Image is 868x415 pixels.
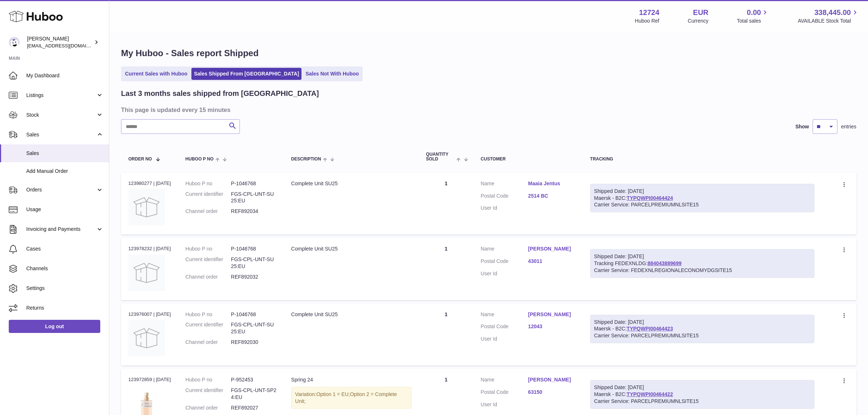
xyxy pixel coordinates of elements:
[481,401,528,408] dt: User Id
[186,180,231,187] dt: Huboo P no
[26,72,104,79] span: My Dashboard
[481,376,528,385] dt: Name
[647,260,681,266] a: 884043889699
[128,320,165,356] img: no-photo.jpg
[594,267,810,274] div: Carrier Service: FEDEXNLREGIONALECONOMYDGSITE15
[186,191,231,205] dt: Current identifier
[419,238,474,300] td: 1
[186,376,231,383] dt: Huboo P no
[627,195,673,201] a: TYPQWPI00464424
[590,249,814,278] div: Tracking FEDEXNLDG:
[186,157,214,162] span: Huboo P no
[594,384,810,391] div: Shipped Date: [DATE]
[186,245,231,252] dt: Huboo P no
[814,8,851,18] span: 338,445.00
[528,245,576,252] a: [PERSON_NAME]
[295,391,397,404] span: Option 2 = Complete Unit;
[291,180,412,187] div: Complete Unit SU25
[627,391,673,397] a: TYPQWPI00464422
[798,8,859,24] a: 338,445.00 AVAILABLE Stock Total
[231,245,277,252] dd: P-1046768
[231,387,277,401] dd: FGS-CPL-UNT-SP24:EU
[186,208,231,215] dt: Channel order
[231,274,277,280] dd: REF892032
[481,193,528,201] dt: Postal Code
[26,285,104,292] span: Settings
[27,43,107,49] span: [EMAIL_ADDRESS][DOMAIN_NAME]
[231,311,277,318] dd: P-1046768
[231,191,277,205] dd: FGS-CPL-UNT-SU25:EU
[693,8,708,18] strong: EUR
[528,389,576,396] a: 63150
[528,311,576,318] a: [PERSON_NAME]
[231,376,277,383] dd: P-952453
[481,311,528,320] dt: Name
[528,258,576,265] a: 43011
[737,8,769,24] a: 0.00 Total sales
[291,157,321,162] span: Description
[747,8,761,18] span: 0.00
[590,315,814,344] div: Maersk - B2C:
[481,336,528,342] dt: User Id
[627,326,673,331] a: TYPQWPI00464423
[26,150,104,157] span: Sales
[639,8,659,18] strong: 12724
[419,173,474,234] td: 1
[291,376,412,383] div: Spring 24
[590,184,814,213] div: Maersk - B2C:
[594,319,810,326] div: Shipped Date: [DATE]
[186,321,231,335] dt: Current identifier
[186,311,231,318] dt: Huboo P no
[291,387,412,409] div: Variation:
[121,89,319,98] h2: Last 3 months sales shipped from [GEOGRAPHIC_DATA]
[128,180,171,187] div: 123980277 | [DATE]
[481,245,528,254] dt: Name
[481,180,528,189] dt: Name
[128,157,152,162] span: Order No
[231,339,277,346] dd: REF892030
[231,256,277,270] dd: FGS-CPL-UNT-SU25:EU
[231,321,277,335] dd: FGS-CPL-UNT-SU25:EU
[26,186,96,193] span: Orders
[9,320,100,333] a: Log out
[291,311,412,318] div: Complete Unit SU25
[426,152,455,162] span: Quantity Sold
[688,18,709,24] div: Currency
[528,376,576,383] a: [PERSON_NAME]
[481,157,576,162] div: Customer
[191,68,301,80] a: Sales Shipped From [GEOGRAPHIC_DATA]
[291,245,412,252] div: Complete Unit SU25
[121,47,856,59] h1: My Huboo - Sales report Shipped
[419,304,474,365] td: 1
[26,265,104,272] span: Channels
[594,188,810,195] div: Shipped Date: [DATE]
[590,157,814,162] div: Tracking
[528,323,576,330] a: 12043
[26,245,104,252] span: Cases
[26,206,104,213] span: Usage
[128,311,171,318] div: 123976007 | [DATE]
[481,270,528,277] dt: User Id
[128,189,165,225] img: no-photo.jpg
[528,193,576,199] a: 2514 BC
[635,18,659,24] div: Huboo Ref
[27,35,93,49] div: [PERSON_NAME]
[303,68,361,80] a: Sales Not With Huboo
[594,332,810,339] div: Carrier Service: PARCELPREMIUMNLSITE15
[26,92,96,99] span: Listings
[186,274,231,280] dt: Channel order
[26,226,96,233] span: Invoicing and Payments
[231,404,277,411] dd: REF892027
[122,68,190,80] a: Current Sales with Huboo
[128,255,165,291] img: no-photo.jpg
[121,106,855,114] h3: This page is updated every 15 minutes
[26,305,104,311] span: Returns
[481,258,528,267] dt: Postal Code
[26,168,104,175] span: Add Manual Order
[737,18,769,24] span: Total sales
[481,389,528,397] dt: Postal Code
[594,253,810,260] div: Shipped Date: [DATE]
[186,339,231,346] dt: Channel order
[26,112,96,119] span: Stock
[795,123,809,130] label: Show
